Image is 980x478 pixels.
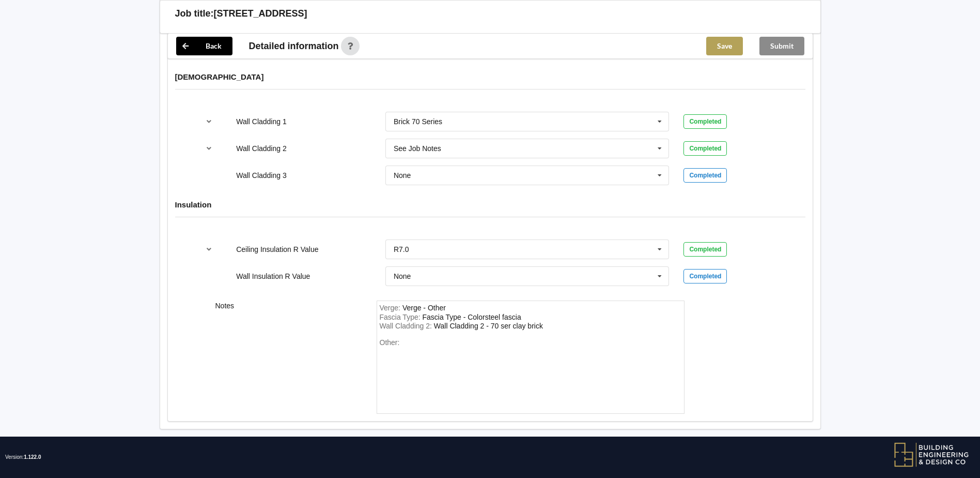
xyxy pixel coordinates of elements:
[683,168,727,183] div: Completed
[208,301,369,414] div: Notes
[394,145,441,152] div: See Job Notes
[236,144,287,153] label: Wall Cladding 2
[5,437,41,478] span: Version:
[423,313,521,321] div: FasciaType
[683,114,727,129] div: Completed
[434,322,543,330] div: WallCladding2
[380,304,402,312] span: Verge :
[175,8,214,20] h3: Job title:
[236,117,287,126] label: Wall Cladding 1
[199,240,219,259] button: reference-toggle
[199,112,219,131] button: reference-toggle
[214,8,307,20] h3: [STREET_ADDRESS]
[199,139,219,158] button: reference-toggle
[175,200,805,210] h4: Insulation
[402,304,446,312] div: Verge
[380,322,434,330] span: Wall Cladding 2 :
[249,41,339,51] span: Detailed information
[380,313,423,321] span: Fascia Type :
[236,272,310,280] label: Wall Insulation R Value
[683,269,727,283] div: Completed
[706,37,743,55] button: Save
[377,301,685,414] form: notes-field
[683,242,727,257] div: Completed
[894,442,970,468] img: BEDC logo
[176,37,232,55] button: Back
[394,118,442,125] div: Brick 70 Series
[236,245,318,253] label: Ceiling Insulation R Value
[394,273,411,280] div: None
[683,141,727,156] div: Completed
[394,246,409,253] div: R7.0
[175,72,805,82] h4: [DEMOGRAPHIC_DATA]
[236,171,287,180] label: Wall Cladding 3
[380,338,400,347] span: Other:
[24,454,41,460] span: 1.122.0
[394,172,411,179] div: None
